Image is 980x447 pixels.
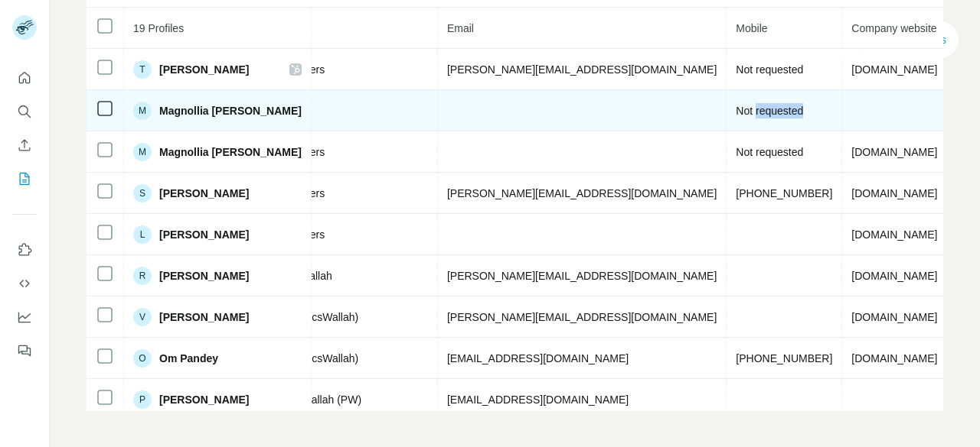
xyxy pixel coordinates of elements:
[736,146,803,158] span: Not requested
[851,22,936,34] span: Company website
[12,270,37,297] button: Use Surfe API
[447,270,717,282] span: [PERSON_NAME][EMAIL_ADDRESS][DOMAIN_NAME]
[133,390,152,409] div: P
[159,392,249,407] span: [PERSON_NAME]
[12,236,37,264] button: Use Surfe on LinkedIn
[262,392,361,407] span: Physics Wallah (PW)
[159,103,302,118] span: Magnollia [PERSON_NAME]
[851,187,937,199] span: [DOMAIN_NAME]
[12,303,37,331] button: Dashboard
[159,351,218,366] span: Om Pandey
[133,60,152,79] div: T
[447,22,474,34] span: Email
[736,105,803,117] span: Not requested
[12,337,37,364] button: Feedback
[133,184,152,202] div: S
[736,22,767,34] span: Mobile
[736,63,803,76] span: Not requested
[851,228,937,241] span: [DOMAIN_NAME]
[447,63,717,76] span: [PERSON_NAME][EMAIL_ADDRESS][DOMAIN_NAME]
[736,352,832,364] span: [PHONE_NUMBER]
[133,102,152,120] div: M
[159,309,249,325] span: [PERSON_NAME]
[133,22,184,34] span: 19 Profiles
[851,270,937,282] span: [DOMAIN_NAME]
[12,165,37,193] button: My lists
[736,187,832,199] span: [PHONE_NUMBER]
[159,144,302,160] span: Magnollia [PERSON_NAME]
[447,394,629,406] span: [EMAIL_ADDRESS][DOMAIN_NAME]
[851,146,937,158] span: [DOMAIN_NAME]
[159,186,249,201] span: [PERSON_NAME]
[159,268,249,283] span: [PERSON_NAME]
[159,62,249,77] span: [PERSON_NAME]
[133,308,152,326] div: V
[133,267,152,285] div: R
[851,311,937,323] span: [DOMAIN_NAME]
[12,98,37,125] button: Search
[159,227,249,242] span: [PERSON_NAME]
[447,311,717,323] span: [PERSON_NAME][EMAIL_ADDRESS][DOMAIN_NAME]
[12,64,37,92] button: Quick start
[12,131,37,159] button: Enrich CSV
[133,349,152,368] div: O
[133,225,152,244] div: L
[851,63,937,76] span: [DOMAIN_NAME]
[851,352,937,364] span: [DOMAIN_NAME]
[447,352,629,364] span: [EMAIL_ADDRESS][DOMAIN_NAME]
[133,143,152,161] div: M
[447,187,717,199] span: [PERSON_NAME][EMAIL_ADDRESS][DOMAIN_NAME]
